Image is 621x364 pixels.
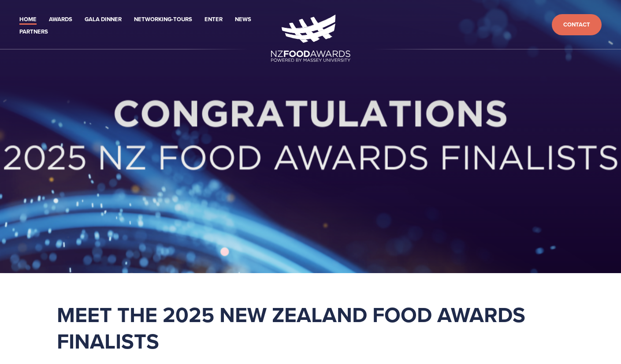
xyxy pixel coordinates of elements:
[235,15,251,25] a: News
[552,14,602,36] a: Contact
[19,15,37,25] a: Home
[57,299,531,356] strong: Meet the 2025 New Zealand Food Awards Finalists
[49,15,72,25] a: Awards
[205,15,223,25] a: Enter
[85,15,122,25] a: Gala Dinner
[134,15,192,25] a: Networking-Tours
[19,27,48,37] a: Partners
